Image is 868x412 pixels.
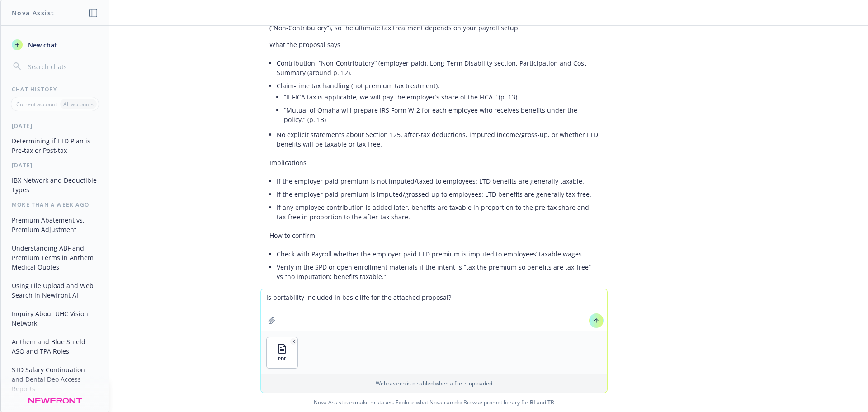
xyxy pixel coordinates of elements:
[269,231,599,240] p: How to confirm
[284,104,599,126] li: “Mutual of Omaha will prepare IRS Form W-2 for each employee who receives benefits under the poli...
[1,161,109,169] div: [DATE]
[266,379,602,387] p: Web search is disabled when a file is uploaded
[277,175,599,188] li: If the employer-paid premium is not imputed/taxed to employees: LTD benefits are generally taxable.
[8,306,102,331] button: Inquiry About UHC Vision Network
[63,100,94,108] p: All accounts
[8,334,102,359] button: Anthem and Blue Shield ASO and TPA Roles
[269,40,599,49] p: What the proposal says
[267,337,297,368] button: PDF
[1,201,109,208] div: More than a week ago
[284,90,599,104] li: “If FICA tax is applicable, we will pay the employer’s share of the FICA.” (p. 13)
[8,213,102,237] button: Premium Abatement vs. Premium Adjustment
[26,60,98,73] input: Search chats
[12,8,54,18] h1: Nova Assist
[1,85,109,93] div: Chat History
[277,201,599,223] li: If any employee contribution is added later, benefits are taxable in proportion to the pre-tax sh...
[16,100,57,108] p: Current account
[277,128,599,151] li: No explicit statements about Section 125, after-tax deductions, imputed income/gross-up, or wheth...
[1,122,109,130] div: [DATE]
[547,398,554,406] a: TR
[530,398,535,406] a: BI
[277,79,599,128] li: Claim-time tax handling (not premium tax treatment):
[277,260,599,283] li: Verify in the SPD or open enrollment materials if the intent is “tax the premium so benefits are ...
[8,173,102,197] button: IBX Network and Deductible Types
[278,356,286,362] span: PDF
[8,278,102,303] button: Using File Upload and Web Search in Newfront AI
[261,289,607,331] textarea: Is portability included in basic life for the attached proposal?
[8,241,102,275] button: Understanding ABF and Premium Terms in Anthem Medical Quotes
[8,37,102,53] button: New chat
[277,57,599,79] li: Contribution: “Non-Contributory” (employer-paid). Long-Term Disability section, Participation and...
[277,247,599,260] li: Check with Payroll whether the employer-paid LTD premium is imputed to employees’ taxable wages.
[4,393,864,412] span: Nova Assist can make mistakes. Explore what Nova can do: Browse prompt library for and
[8,133,102,158] button: Determining if LTD Plan is Pre-tax or Post-tax
[277,188,599,201] li: If the employer-paid premium is imputed/grossed-up to employees: LTD benefits are generally tax-f...
[8,362,102,396] button: STD Salary Continuation and Dental Deo Access Reports
[26,40,57,50] span: New chat
[269,158,599,167] p: Implications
